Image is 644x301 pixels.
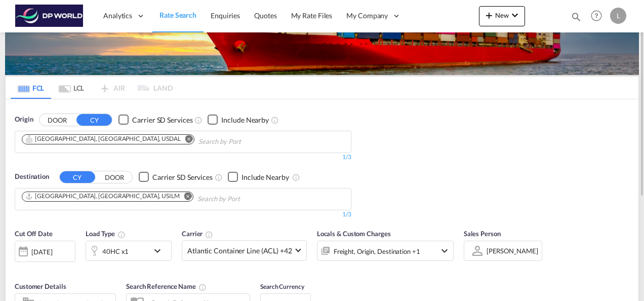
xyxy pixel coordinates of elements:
div: Press delete to remove this chip. [25,135,183,143]
md-icon: Unchecked: Ignores neighbouring ports when fetching rates.Checked : Includes neighbouring ports w... [292,173,300,181]
button: Remove [178,192,193,202]
div: Help [588,7,610,25]
md-checkbox: Checkbox No Ink [118,115,192,125]
span: Origin [15,115,33,125]
md-checkbox: Checkbox No Ink [208,115,269,125]
md-checkbox: Checkbox No Ink [228,172,289,182]
div: Wilmington, NC, USILM [25,192,180,201]
span: Load Type [86,230,126,238]
md-icon: icon-magnify [571,11,582,22]
span: Help [588,7,605,24]
md-icon: icon-chevron-down [438,245,451,257]
div: 1/3 [15,153,351,162]
md-chips-wrap: Chips container. Use arrow keys to select chips. [20,189,298,207]
md-tab-item: LCL [51,77,92,99]
div: Include Nearby [221,115,269,125]
span: My Company [346,11,388,21]
button: icon-plus 400-fgNewicon-chevron-down [479,6,525,26]
md-icon: Your search will be saved by the below given name [198,283,207,291]
span: Carrier [182,230,213,238]
md-icon: Unchecked: Search for CY (Container Yard) services for all selected carriers.Checked : Search for... [194,116,203,124]
span: Sales Person [464,230,501,238]
div: [DATE] [31,247,52,256]
div: 1/3 [15,210,351,219]
span: Search Currency [260,283,304,290]
span: Locals & Custom Charges [317,230,391,238]
span: Customer Details [15,282,66,290]
span: New [483,11,521,19]
span: Cut Off Date [15,230,53,238]
div: 40HC x1icon-chevron-down [86,241,172,261]
div: [PERSON_NAME] [487,247,538,255]
img: c08ca190194411f088ed0f3ba295208c.png [15,5,84,27]
button: DOOR [39,114,75,126]
md-icon: icon-chevron-down [151,245,169,257]
md-icon: icon-information-outline [117,231,126,239]
md-datepicker: Select [15,261,22,275]
div: Carrier SD Services [152,172,213,182]
md-tab-item: FCL [11,77,51,99]
span: Enquiries [211,11,240,20]
button: DOOR [97,171,132,183]
div: Dallas, TX, USDAL [25,135,181,143]
div: Freight Origin Destination Factory Stuffingicon-chevron-down [317,241,454,261]
span: Atlantic Container Line (ACL) +42 [187,246,292,256]
button: Remove [179,135,194,145]
div: Include Nearby [241,172,289,182]
md-icon: Unchecked: Ignores neighbouring ports when fetching rates.Checked : Includes neighbouring ports w... [271,116,279,124]
span: Quotes [254,11,276,20]
md-icon: icon-plus 400-fg [483,9,495,21]
div: icon-magnify [571,11,582,26]
md-icon: Unchecked: Search for CY (Container Yard) services for all selected carriers.Checked : Search for... [215,173,223,181]
div: L [610,8,626,24]
span: My Rate Files [291,11,333,20]
span: Search Reference Name [126,282,207,290]
md-select: Sales Person: Luis Cruz [486,243,539,258]
div: Freight Origin Destination Factory Stuffing [334,244,420,258]
md-icon: icon-chevron-down [509,9,521,21]
input: Chips input. [198,134,295,150]
button: CY [60,171,95,183]
div: [DATE] [15,241,75,262]
button: CY [76,114,112,126]
md-pagination-wrapper: Use the left and right arrow keys to navigate between tabs [11,77,173,99]
input: Chips input. [197,191,294,207]
div: 40HC x1 [102,244,129,258]
span: Rate Search [159,11,196,19]
div: Press delete to remove this chip. [25,192,182,201]
md-checkbox: Checkbox No Ink [139,172,213,182]
div: Carrier SD Services [132,115,192,125]
span: Destination [15,172,49,182]
md-icon: The selected Trucker/Carrierwill be displayed in the rate results If the rates are from another f... [205,231,213,239]
md-chips-wrap: Chips container. Use arrow keys to select chips. [20,131,299,150]
span: Analytics [103,11,132,21]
